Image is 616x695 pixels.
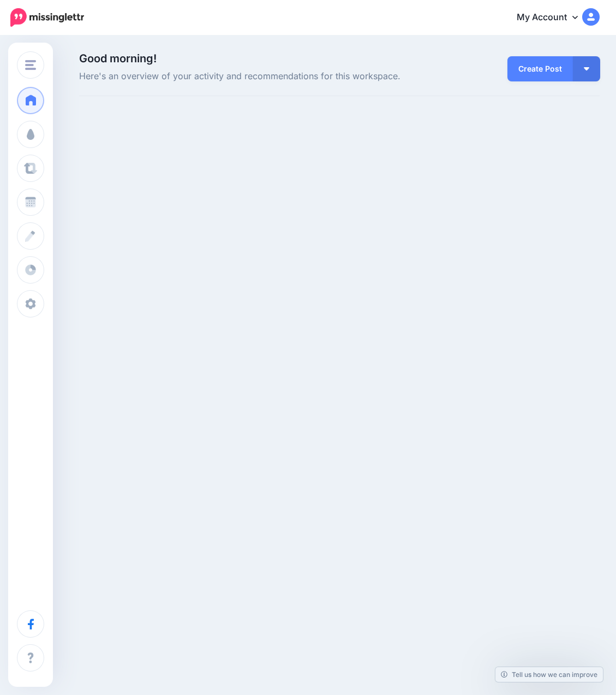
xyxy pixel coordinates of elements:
span: Here's an overview of your activity and recommendations for this workspace. [79,69,421,84]
a: Tell us how we can improve [495,667,603,682]
span: Good morning! [79,52,157,65]
img: Missinglettr [10,8,84,27]
a: Create Post [507,56,573,81]
img: menu.png [25,60,36,70]
img: arrow-down-white.png [584,67,589,70]
a: My Account [506,4,600,31]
